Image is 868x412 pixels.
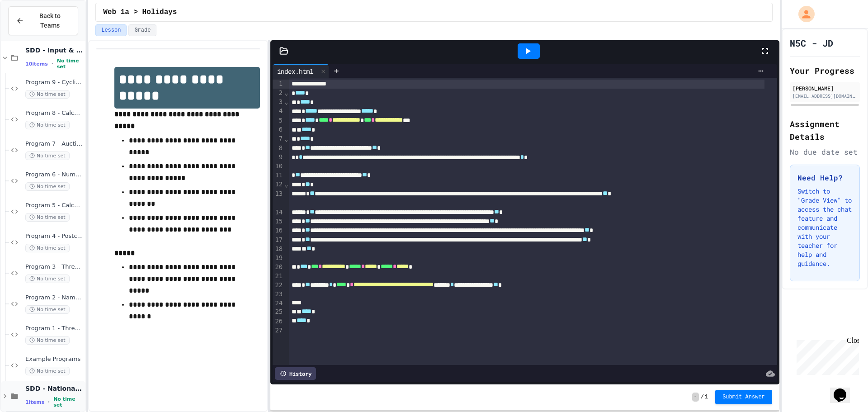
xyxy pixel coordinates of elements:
[273,89,284,98] div: 2
[273,290,284,299] div: 23
[793,93,857,99] div: [EMAIL_ADDRESS][DOMAIN_NAME][PERSON_NAME]
[793,336,859,375] iframe: chat widget
[273,144,284,153] div: 8
[25,79,84,86] span: Program 9 - Cycling speed
[4,4,62,57] div: Chat with us now!Close
[790,37,833,49] h1: N5C - JD
[273,326,284,335] div: 27
[95,24,127,36] button: Lesson
[29,11,71,30] span: Back to Teams
[790,147,860,157] div: No due date set
[790,64,860,77] h2: Your Progress
[25,213,70,222] span: No time set
[273,180,284,189] div: 12
[273,171,284,180] div: 11
[52,60,53,67] span: •
[25,384,84,393] span: SDD - National 4
[25,182,70,191] span: No time set
[284,181,288,188] span: Fold line
[103,7,177,18] span: Web 1a > Holidays
[273,317,284,326] div: 26
[25,244,70,252] span: No time set
[701,393,704,401] span: /
[25,171,84,179] span: Program 6 - Number generator
[25,336,70,345] span: No time set
[273,299,284,308] div: 24
[25,46,84,54] span: SDD - Input & Output, simple calculations
[705,393,708,401] span: 1
[25,121,70,129] span: No time set
[25,61,48,67] span: 10 items
[715,390,772,404] button: Submit Answer
[790,118,860,143] h2: Assignment Details
[25,294,84,302] span: Program 2 - Name Swapper
[284,89,288,96] span: Fold line
[273,107,284,116] div: 4
[275,367,316,380] div: History
[273,236,284,245] div: 17
[830,376,859,403] iframe: chat widget
[25,202,84,209] span: Program 5 - Calculate the area of a rectangle
[722,393,765,401] span: Submit Answer
[273,98,284,107] div: 3
[273,162,284,171] div: 10
[8,6,78,35] button: Back to Teams
[53,396,84,408] span: No time set
[273,80,284,89] div: 1
[273,226,284,235] div: 16
[25,109,84,117] span: Program 8 - Calculating the atomic weight of [MEDICAL_DATA] (alkanes)
[273,245,284,254] div: 18
[273,125,284,134] div: 6
[48,398,50,406] span: •
[273,134,284,143] div: 7
[273,281,284,290] div: 22
[793,84,857,92] div: [PERSON_NAME]
[273,189,284,208] div: 13
[789,4,817,24] div: My Account
[25,263,84,271] span: Program 3 - Three in, Three out (Formatted)
[273,66,318,76] div: index.html
[273,64,329,78] div: index.html
[273,308,284,317] div: 25
[273,153,284,162] div: 9
[57,58,84,70] span: No time set
[25,355,84,363] span: Example Programs
[284,135,288,142] span: Fold line
[25,325,84,332] span: Program 1 - Three in, three out
[284,98,288,105] span: Fold line
[25,232,84,240] span: Program 4 - Postcode formatter
[25,152,70,160] span: No time set
[273,217,284,226] div: 15
[25,140,84,148] span: Program 7 - Auction fee
[128,24,156,36] button: Grade
[273,254,284,263] div: 19
[25,367,70,375] span: No time set
[25,275,70,283] span: No time set
[273,208,284,217] div: 14
[25,305,70,314] span: No time set
[273,116,284,125] div: 5
[692,393,699,402] span: -
[797,172,852,183] h3: Need Help?
[273,272,284,281] div: 21
[25,399,44,405] span: 1 items
[25,90,70,99] span: No time set
[797,187,852,268] p: Switch to "Grade View" to access the chat feature and communicate with your teacher for help and ...
[273,263,284,272] div: 20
